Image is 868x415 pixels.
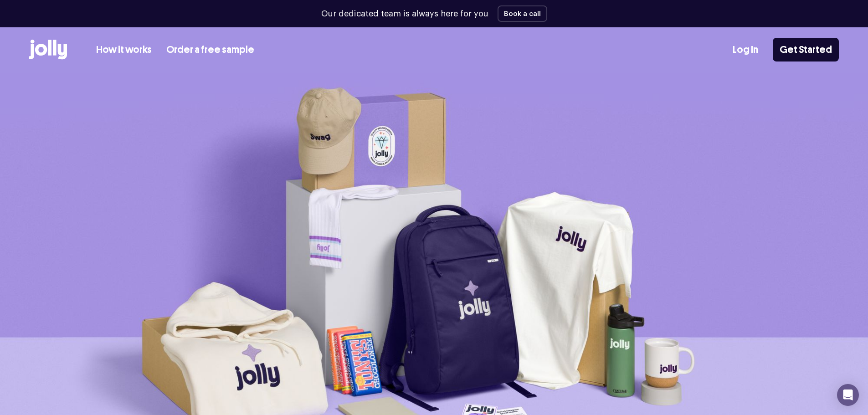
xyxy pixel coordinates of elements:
[96,42,152,57] a: How it works
[773,38,839,61] a: Get Started
[733,42,758,57] a: Log In
[498,5,547,22] button: Book a call
[166,42,254,57] a: Order a free sample
[321,8,488,20] p: Our dedicated team is always here for you
[837,384,859,406] div: Open Intercom Messenger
